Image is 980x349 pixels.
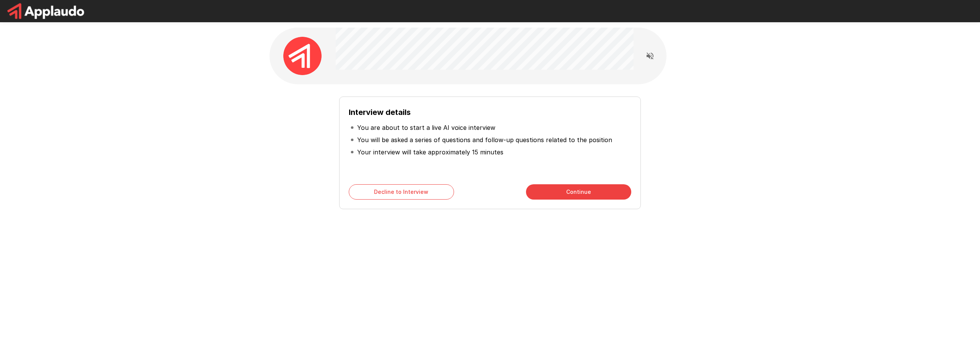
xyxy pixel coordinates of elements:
button: Decline to Interview [349,184,454,200]
b: Interview details [349,108,411,117]
p: You are about to start a live AI voice interview [357,123,495,132]
p: Your interview will take approximately 15 minutes [357,147,503,157]
img: applaudo_avatar.png [283,37,322,75]
button: Read questions aloud [642,48,658,64]
button: Continue [526,184,631,200]
p: You will be asked a series of questions and follow-up questions related to the position [357,135,612,144]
